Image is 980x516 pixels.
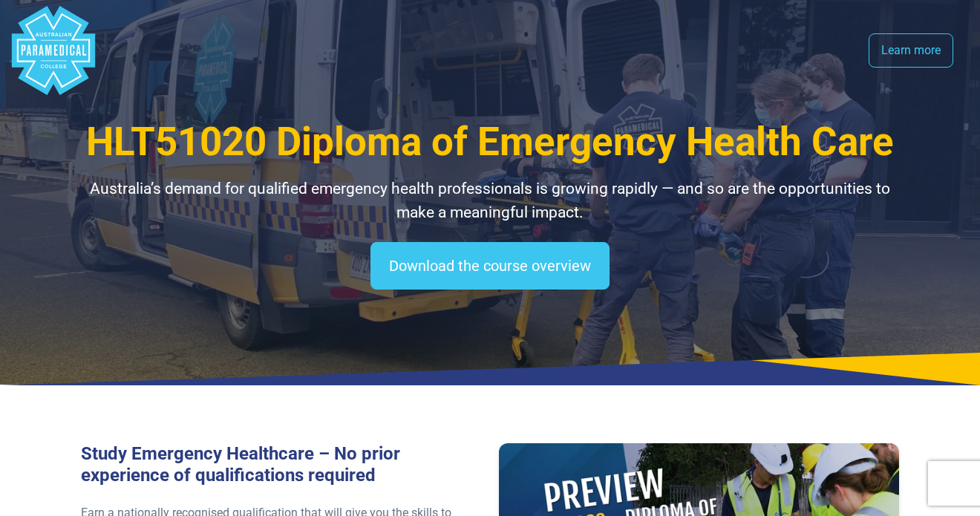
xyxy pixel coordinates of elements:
div: Australian Paramedical College [9,6,98,95]
h3: Study Emergency Healthcare – No prior experience of qualifications required [81,443,481,486]
p: Australia’s demand for qualified emergency health professionals is growing rapidly — and so are t... [81,177,899,224]
span: HLT51020 Diploma of Emergency Health Care [86,119,894,165]
a: Learn more [869,33,953,68]
a: Download the course overview [370,242,610,290]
